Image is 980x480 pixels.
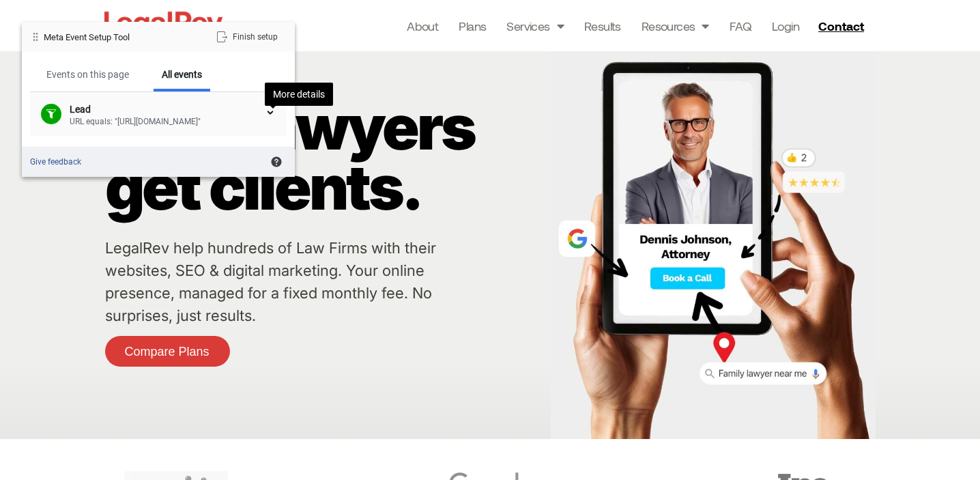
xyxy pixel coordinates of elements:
a: LegalRev help hundreds of Law Firms with their websites, SEO & digital marketing. Your online pre... [105,239,436,324]
a: Services [506,16,564,36]
a: Give feedback [30,156,81,167]
a: Resources [642,16,709,36]
div: Learn about the Event Setup Tool [266,152,287,171]
div: All events [154,60,210,91]
span: Compare Plans [125,345,210,358]
nav: Menu [407,16,799,36]
div: More details [265,83,333,106]
p: How lawyers get clients. [105,97,545,217]
div: Events on this page [38,60,137,91]
span: Contact [818,20,864,32]
a: Contact [813,15,873,37]
div: Finish setup [207,27,287,46]
div: All events [162,68,202,81]
a: Results [584,16,621,36]
a: Compare Plans [105,336,230,367]
a: About [407,16,438,36]
a: Login [772,16,799,36]
div: Meta Event Setup Tool [44,31,130,43]
div: Events on this page [46,68,129,81]
a: Plans [459,16,486,36]
a: FAQ [730,16,751,36]
div: LeadURL equals: "[URL][DOMAIN_NAME]"More details [30,92,287,136]
div: URL equals: "[URL][DOMAIN_NAME]" [70,115,265,128]
div: Lead [70,103,265,115]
